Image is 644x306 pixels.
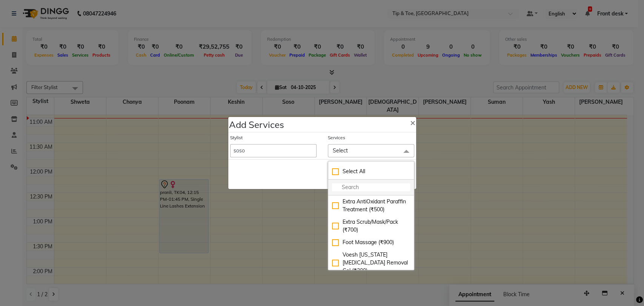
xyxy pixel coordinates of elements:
[404,112,421,133] button: Close
[230,134,243,141] label: Stylist
[328,134,345,141] label: Services
[410,117,415,128] span: ×
[332,168,410,175] div: Select All
[333,147,348,154] span: Select
[332,183,410,191] input: multiselect-search
[229,118,284,131] h4: Add Services
[332,251,410,275] div: Voesh [US_STATE] [MEDICAL_DATA] Removal Gel (₹200)
[332,218,410,234] div: Extra Scrub/Mask/Pack (₹700)
[332,198,410,214] div: Extra AntiOxidant Paraffin Treatment (₹500)
[332,238,410,246] div: Foot Massage (₹900)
